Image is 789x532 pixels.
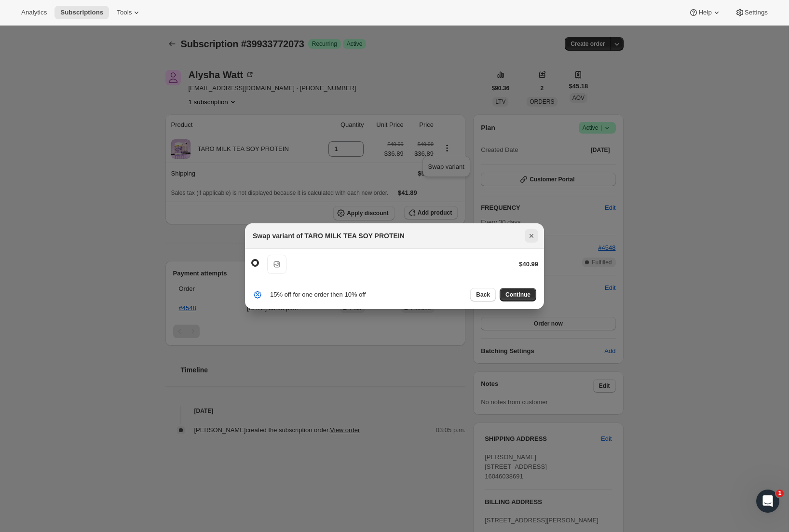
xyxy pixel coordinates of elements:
button: Settings [729,6,774,19]
span: Help [698,9,711,16]
button: Tools [111,6,147,19]
button: Back [470,288,496,301]
span: 15% off for one order [270,291,331,298]
button: Subscriptions [54,6,109,19]
iframe: Intercom live chat [756,490,779,513]
span: 1 [776,490,784,497]
div: $40.99 [519,259,538,269]
span: Back [476,291,490,299]
button: Help [683,6,727,19]
span: Settings [745,9,768,16]
button: Close [525,229,538,243]
h2: Swap variant of TARO MILK TEA SOY PROTEIN [253,231,405,241]
span: Subscriptions [60,9,103,16]
span: then 10% off [331,291,366,298]
span: Continue [505,291,531,299]
span: Tools [117,9,132,16]
span: Analytics [21,9,47,16]
button: Continue [500,288,536,301]
button: Analytics [15,6,53,19]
